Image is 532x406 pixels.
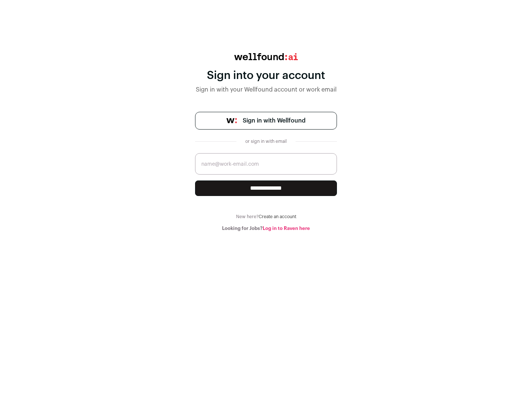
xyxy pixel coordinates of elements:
[263,226,310,231] a: Log in to Raven here
[195,112,337,130] a: Sign in with Wellfound
[234,53,298,60] img: wellfound:ai
[259,214,296,219] a: Create an account
[195,69,337,82] div: Sign into your account
[195,226,337,231] div: Looking for Jobs?
[243,116,306,125] span: Sign in with Wellfound
[242,138,290,144] div: or sign in with email
[195,85,337,94] div: Sign in with your Wellfound account or work email
[195,153,337,175] input: name@work-email.com
[195,214,337,220] div: New here?
[226,118,237,123] img: wellfound-symbol-flush-black-fb3c872781a75f747ccb3a119075da62bfe97bd399995f84a933054e44a575c4.png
